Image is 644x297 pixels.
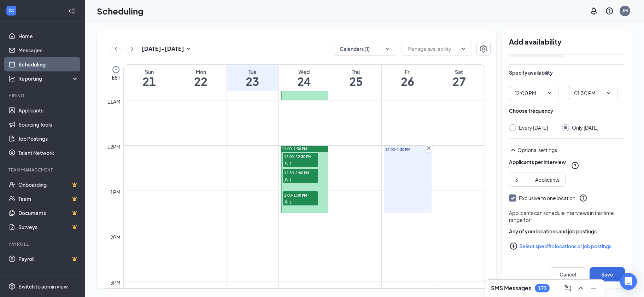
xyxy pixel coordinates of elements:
[227,75,278,87] h1: 23
[491,284,531,292] h3: SMS Messages
[68,7,75,14] svg: Collapse
[18,146,79,160] a: Talent Network
[509,107,553,114] div: Choose frequency
[334,42,397,56] button: Calendars (1)ChevronDown
[18,57,79,71] a: Scheduling
[509,228,625,235] div: Any of your locations and job postings
[589,284,598,292] svg: Minimize
[461,46,466,52] svg: ChevronDown
[535,176,560,184] div: Applicants
[330,68,381,75] div: Thu
[384,45,391,52] svg: ChevronDown
[124,75,175,87] h1: 21
[519,194,575,202] div: Exclusive to one location
[109,279,122,286] div: 3pm
[330,75,381,87] h1: 25
[112,45,119,53] svg: ChevronLeft
[112,65,120,74] svg: Clock
[175,65,227,91] a: September 22, 2025
[18,132,79,146] a: Job Postings
[227,68,278,75] div: Tue
[8,167,77,173] div: Team Management
[519,124,548,131] div: Every [DATE]
[8,7,15,14] svg: WorkstreamLogo
[575,283,586,294] button: ChevronUp
[227,65,278,91] a: September 23, 2025
[284,162,288,166] svg: User
[588,283,599,294] button: Minimize
[571,161,579,170] svg: QuestionInfo
[605,7,614,15] svg: QuestionInfo
[590,267,625,281] button: Save
[509,242,518,250] svg: PlusCircle
[283,169,318,176] span: 12:30-1:00 PM
[112,74,120,81] span: EST
[479,45,488,53] svg: Settings
[18,103,79,117] a: Applicants
[289,161,292,166] span: 2
[289,200,292,205] span: 3
[509,239,625,253] button: Select specific locations or job postingsPlusCircle
[124,65,175,91] a: September 21, 2025
[564,284,572,292] svg: ComposeMessage
[538,285,546,291] div: 173
[127,43,137,54] button: ChevronRight
[284,178,288,182] svg: User
[18,252,79,266] a: PayrollCrown
[382,75,433,87] h1: 26
[289,177,292,182] span: 1
[606,90,611,96] svg: ChevronDown
[106,143,122,151] div: 12pm
[382,68,433,75] div: Fri
[476,42,491,56] button: Settings
[590,7,598,15] svg: Notifications
[8,283,16,290] svg: Settings
[111,43,121,54] button: ChevronLeft
[509,209,625,223] div: Applicants can schedule interviews in this time range for:
[18,206,79,220] a: DocumentsCrown
[279,65,330,91] a: September 24, 2025
[509,146,517,154] svg: SmallChevronUp
[509,69,553,76] div: Specify availability
[382,65,433,91] a: September 26, 2025
[283,191,318,198] span: 1:00-1:30 PM
[8,241,77,247] div: Payroll
[550,267,585,281] button: Cancel
[18,283,68,290] div: Switch to admin view
[330,65,381,91] a: September 25, 2025
[425,145,432,152] svg: Cross
[385,147,430,152] span: 12:00-1:30 PM
[279,68,330,75] div: Wed
[509,158,566,165] div: Applicants per interview
[175,68,227,75] div: Mon
[433,65,485,91] a: September 27, 2025
[433,68,485,75] div: Sat
[433,75,485,87] h1: 27
[509,86,625,100] div: -
[18,75,79,82] div: Reporting
[18,117,79,132] a: Sourcing Tools
[279,75,330,87] h1: 24
[517,146,625,153] div: Optional settings
[18,177,79,192] a: OnboardingCrown
[622,8,628,14] div: JM
[184,45,193,53] svg: SmallChevronDown
[129,45,136,53] svg: ChevronRight
[109,188,122,196] div: 1pm
[282,146,307,151] span: 12:00-1:30 PM
[620,273,637,290] div: Open Intercom Messenger
[579,194,587,202] svg: QuestionInfo
[18,43,79,57] a: Messages
[109,233,122,241] div: 2pm
[8,75,16,82] svg: Analysis
[576,284,585,292] svg: ChevronUp
[18,29,79,43] a: Home
[572,124,598,131] div: Only [DATE]
[509,146,625,154] div: Optional settings
[547,90,552,96] svg: ChevronDown
[509,37,625,46] h2: Add availability
[124,68,175,75] div: Sun
[562,283,574,294] button: ComposeMessage
[97,5,144,17] h1: Scheduling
